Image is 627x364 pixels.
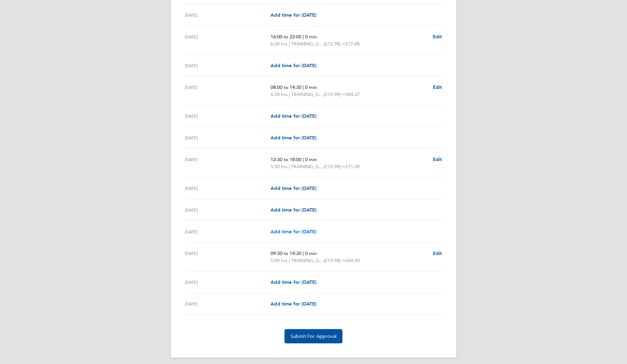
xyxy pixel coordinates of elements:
span: Add time for [DATE] [271,63,316,68]
div: [DATE] [185,156,271,170]
span: 09:30 to 14:30 [271,250,301,256]
span: | [289,164,290,169]
span: TRAINING_GROUND_STEWARDING [291,91,324,98]
span: TRAINING_GROUND_STEWARDING [291,163,324,170]
span: (£12.98) = [324,164,345,169]
span: £77.88 [345,41,360,47]
a: Add time for [DATE] [271,300,316,308]
span: 5.50 hrs [271,164,287,169]
span: Add time for [DATE] [271,279,316,285]
span: 6.00 hrs [271,41,287,47]
span: Edit [433,157,442,162]
span: Edit [433,250,442,256]
div: [DATE] [185,134,271,141]
span: Submit For Approval [290,333,337,339]
span: Add time for [DATE] [271,301,316,307]
a: Add time for [DATE] [271,113,316,120]
div: [DATE] [185,300,271,308]
span: (£12.98) = [324,258,345,263]
span: 0 min [305,157,317,162]
div: [DATE] [185,228,271,235]
span: Edit [433,84,442,90]
button: Submit For Approval [285,329,342,343]
span: Add time for [DATE] [271,135,316,141]
a: Add time for [DATE] [271,134,316,141]
span: TRAINING_GROUND_STEWARDING [291,40,324,48]
span: 16:00 to 22:00 [271,34,301,40]
span: | [303,250,304,256]
a: Add time for [DATE] [271,228,316,235]
a: Add time for [DATE] [271,62,316,69]
span: 5.00 hrs [271,258,287,263]
a: Edit [433,84,442,91]
a: Edit [433,250,442,257]
span: 0 min [305,84,317,90]
span: | [289,92,290,97]
a: Add time for [DATE] [271,12,316,19]
span: £64.90 [345,258,360,263]
a: Add time for [DATE] [271,185,316,192]
span: 12:30 to 18:00 [271,157,301,162]
span: (£12.98) = [324,41,345,47]
a: Add time for [DATE] [271,207,316,214]
div: [DATE] [185,62,271,69]
div: [DATE] [185,84,271,98]
span: | [289,41,290,47]
span: | [303,84,304,90]
span: Add time for [DATE] [271,113,316,119]
span: (£12.98) = [324,92,345,97]
span: £84.37 [345,92,360,97]
span: Edit [433,34,442,40]
span: | [289,258,290,263]
span: 0 min [305,34,317,40]
div: [DATE] [185,185,271,192]
a: Edit [433,33,442,40]
span: £71.39 [345,164,360,169]
span: 08:00 to 14:30 [271,84,301,90]
span: TRAINING_GROUND_STEWARDING [291,257,324,264]
span: | [303,157,304,162]
div: [DATE] [185,207,271,214]
div: [DATE] [185,113,271,120]
span: Add time for [DATE] [271,207,316,213]
div: [DATE] [185,279,271,286]
span: 0 min [305,250,317,256]
span: Add time for [DATE] [271,229,316,234]
span: Add time for [DATE] [271,185,316,191]
span: | [303,34,304,40]
div: [DATE] [185,250,271,264]
div: [DATE] [185,33,271,48]
span: Add time for [DATE] [271,12,316,18]
span: 6.50 hrs [271,92,287,97]
a: Edit [433,156,442,163]
div: [DATE] [185,12,271,19]
a: Add time for [DATE] [271,279,316,286]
